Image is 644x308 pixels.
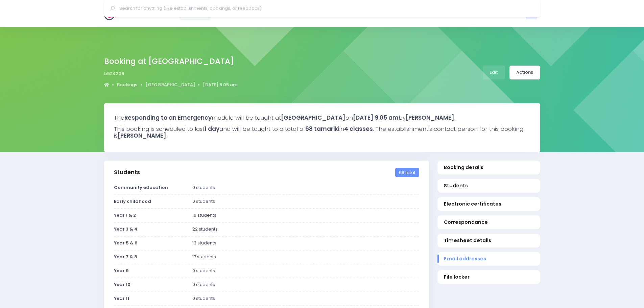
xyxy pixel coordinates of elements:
[114,169,140,176] h3: Students
[406,114,454,122] strong: [PERSON_NAME]
[188,184,423,191] div: 0 students
[188,281,423,288] div: 0 students
[114,281,130,288] strong: Year 10
[203,81,237,88] a: [DATE] 9.05 am
[114,254,137,260] strong: Year 7 & 8
[188,240,423,246] div: 13 students
[444,200,533,208] span: Electronic certificates
[119,3,531,14] input: Search for anything (like establishments, bookings, or feedback)
[104,57,234,66] h2: Booking at [GEOGRAPHIC_DATA]
[188,254,423,260] div: 17 students
[395,168,419,177] span: 68 total
[114,240,138,246] strong: Year 5 & 6
[437,179,540,193] a: Students
[188,198,423,205] div: 0 students
[437,252,540,266] a: Email addresses
[437,161,540,174] a: Booking details
[437,234,540,247] a: Timesheet details
[437,215,540,229] a: Correspondance
[437,197,540,211] a: Electronic certificates
[114,295,129,302] strong: Year 11
[114,184,168,191] strong: Community education
[281,114,345,122] strong: [GEOGRAPHIC_DATA]
[444,255,533,262] span: Email addresses
[114,114,530,121] h3: The module will be taught at on by .
[437,270,540,284] a: File locker
[444,274,533,281] span: File locker
[117,81,137,88] a: Bookings
[344,125,373,133] strong: 4 classes
[145,81,195,88] a: [GEOGRAPHIC_DATA]
[188,267,423,274] div: 0 students
[509,66,540,79] a: Actions
[104,70,124,77] span: b524209
[188,295,423,302] div: 0 students
[114,226,138,232] strong: Year 3 & 4
[444,219,533,226] span: Correspondance
[114,212,136,218] strong: Year 1 & 2
[188,226,423,233] div: 22 students
[444,164,533,171] span: Booking details
[114,198,151,205] strong: Early childhood
[118,132,166,140] strong: [PERSON_NAME]
[483,66,505,79] a: Edit
[205,125,219,133] strong: 1 day
[444,237,533,244] span: Timesheet details
[353,114,399,122] strong: [DATE] 9.05 am
[114,125,530,139] h3: This booking is scheduled to last and will be taught to a total of in . The establishment's conta...
[444,182,533,189] span: Students
[188,212,423,219] div: 16 students
[114,267,129,274] strong: Year 9
[124,114,212,122] strong: Responding to an Emergency
[305,125,339,133] strong: 68 tamariki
